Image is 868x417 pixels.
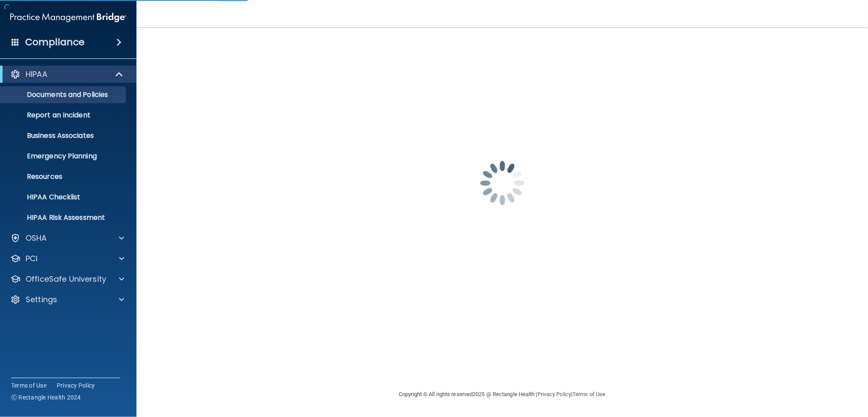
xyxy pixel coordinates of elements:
[10,9,126,26] img: PMB logo
[25,36,84,48] h4: Compliance
[6,172,122,181] p: Resources
[6,193,122,201] p: HIPAA Checklist
[6,152,122,160] p: Emergency Planning
[460,140,545,226] img: spinner.e123f6fc.gif
[10,274,124,284] a: OfficeSafe University
[26,233,47,243] p: OSHA
[10,295,124,305] a: Settings
[6,90,122,99] p: Documents and Policies
[6,111,122,120] p: Report an Incident
[57,381,95,390] a: Privacy Policy
[11,381,46,390] a: Terms of Use
[10,233,124,243] a: OSHA
[26,295,57,305] p: Settings
[11,393,81,402] span: Ⓒ Rectangle Health 2024
[347,381,658,408] div: Copyright © All rights reserved 2025 @ Rectangle Health | |
[10,254,124,264] a: PCI
[26,274,106,284] p: OfficeSafe University
[6,213,122,222] p: HIPAA Risk Assessment
[26,69,47,79] p: HIPAA
[6,131,122,140] p: Business Associates
[537,391,571,397] a: Privacy Policy
[10,69,124,79] a: HIPAA
[572,391,605,397] a: Terms of Use
[26,254,38,264] p: PCI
